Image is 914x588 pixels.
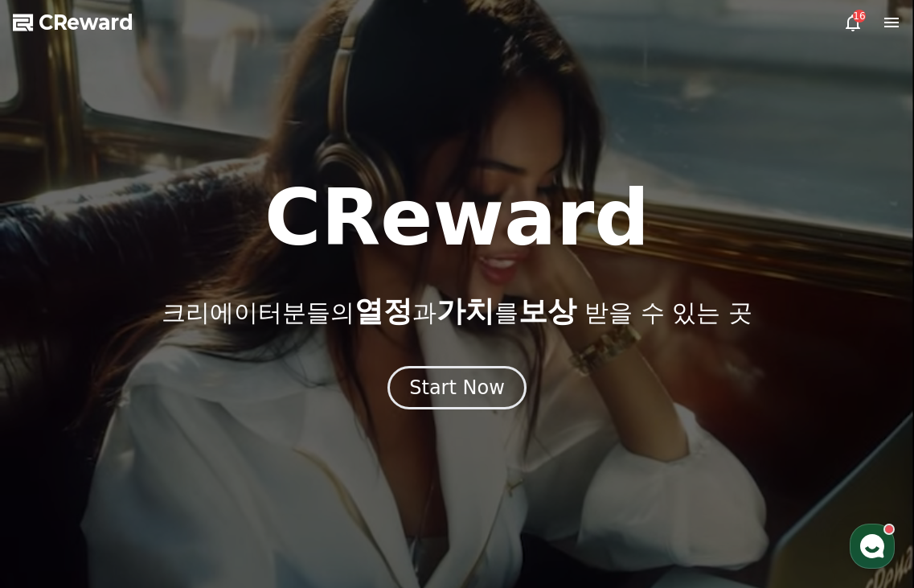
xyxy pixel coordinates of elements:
[853,10,866,23] div: 16
[387,366,527,409] button: Start Now
[51,479,60,491] span: 홈
[409,375,505,401] div: Start Now
[518,294,576,327] span: 보상
[106,454,207,495] a: 대화
[437,294,494,327] span: 가치
[355,294,412,327] span: 열정
[162,295,752,327] p: 크리에이터분들의 과 를 받을 수 있는 곳
[387,382,527,397] a: Start Now
[39,10,133,35] span: CReward
[147,479,166,492] span: 대화
[264,179,650,257] h1: CReward
[843,13,863,32] a: 16
[13,10,133,35] a: CReward
[207,454,309,495] a: 설정
[5,454,106,495] a: 홈
[248,479,268,491] span: 설정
